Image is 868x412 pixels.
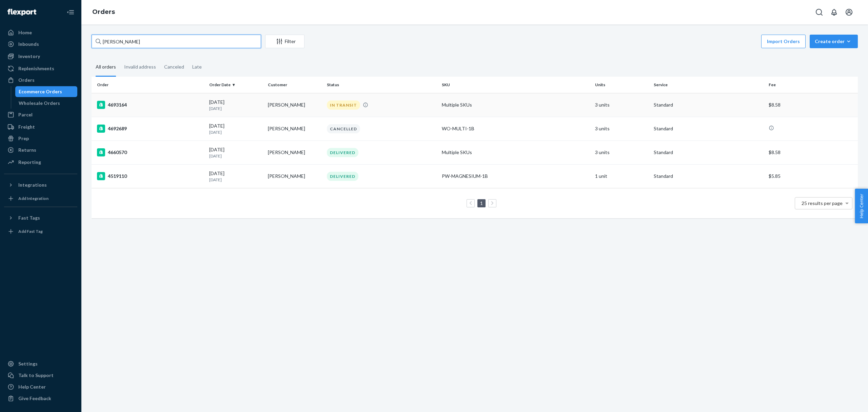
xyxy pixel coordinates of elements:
img: Flexport logo [7,9,36,16]
div: [DATE] [209,170,262,183]
td: [PERSON_NAME] [265,164,324,188]
a: Ecommerce Orders [15,86,78,97]
div: Talk to Support [18,372,54,379]
td: $8.58 [766,141,858,164]
div: Home [18,29,32,36]
div: 4519110 [97,172,204,180]
a: Inbounds [4,39,77,50]
a: Parcel [4,109,77,120]
div: All orders [96,58,116,77]
th: Order Date [206,77,265,93]
div: Late [192,58,202,76]
div: Ecommerce Orders [19,88,62,95]
td: [PERSON_NAME] [265,117,324,141]
button: Filter [265,35,304,48]
a: Freight [4,121,77,132]
th: Service [651,77,766,93]
div: Canceled [164,58,184,76]
div: Wholesale Orders [19,100,60,107]
input: Search orders [92,35,261,48]
td: 3 units [592,117,651,141]
p: [DATE] [209,129,262,135]
div: Add Fast Tag [18,228,43,234]
div: 4693164 [97,101,204,109]
div: [DATE] [209,146,262,159]
button: Open Search Box [812,5,826,19]
div: Replenishments [18,65,54,72]
button: Import Orders [761,35,806,48]
th: Status [324,77,439,93]
button: Close Navigation [64,5,77,19]
th: Fee [766,77,858,93]
a: Settings [4,358,77,369]
a: Wholesale Orders [15,98,78,109]
div: Inbounds [18,41,39,48]
a: Returns [4,145,77,155]
td: 3 units [592,141,651,164]
button: Give Feedback [4,393,77,404]
td: 3 units [592,93,651,117]
div: Reporting [18,159,41,166]
div: PW-MAGNESIUM-1B [442,173,590,180]
a: Inventory [4,51,77,62]
a: Replenishments [4,63,77,74]
div: DELIVERED [327,172,358,181]
p: [DATE] [209,106,262,111]
td: Multiple SKUs [439,93,592,117]
a: Prep [4,133,77,144]
a: Orders [92,8,115,16]
button: Help Center [855,189,868,223]
td: 1 unit [592,164,651,188]
p: Standard [654,149,763,156]
div: Parcel [18,111,33,118]
div: WO-MULTI-1B [442,125,590,132]
button: Integrations [4,180,77,190]
div: CANCELLED [327,124,360,133]
a: Reporting [4,157,77,168]
div: Customer [268,82,321,88]
div: Help Center [18,383,46,390]
a: Add Fast Tag [4,226,77,237]
th: SKU [439,77,592,93]
td: Multiple SKUs [439,141,592,164]
td: $5.85 [766,164,858,188]
th: Units [592,77,651,93]
div: Freight [18,124,35,130]
th: Order [92,77,206,93]
button: Create order [810,35,858,48]
div: Integrations [18,182,47,188]
div: Invalid address [124,58,156,76]
a: Home [4,27,77,38]
div: Create order [815,38,853,45]
div: Inventory [18,53,40,60]
a: Help Center [4,381,77,392]
p: [DATE] [209,153,262,159]
div: Returns [18,147,36,153]
div: IN TRANSIT [327,100,360,110]
button: Open notifications [827,5,841,19]
div: Orders [18,77,35,83]
div: Add Integration [18,195,48,201]
p: Standard [654,101,763,108]
td: $8.58 [766,93,858,117]
div: DELIVERED [327,148,358,157]
div: [DATE] [209,123,262,135]
div: Give Feedback [18,395,51,402]
a: Talk to Support [4,370,77,381]
div: Prep [18,135,29,142]
a: Add Integration [4,193,77,204]
td: [PERSON_NAME] [265,141,324,164]
div: [DATE] [209,99,262,111]
a: Page 1 is your current page [479,200,484,206]
p: [DATE] [209,177,262,183]
a: Orders [4,75,77,86]
div: Settings [18,360,38,367]
p: Standard [654,173,763,180]
div: Filter [265,38,304,45]
span: 25 results per page [802,200,843,206]
button: Open account menu [842,5,856,19]
div: 4660570 [97,148,204,156]
td: [PERSON_NAME] [265,93,324,117]
p: Standard [654,125,763,132]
